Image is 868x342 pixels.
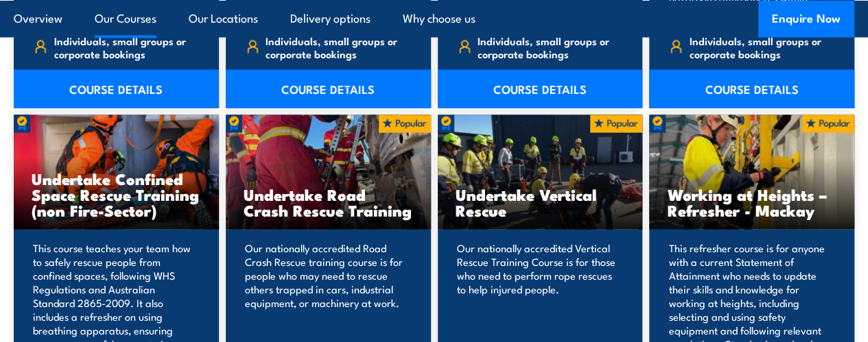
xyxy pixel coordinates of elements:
a: COURSE DETAILS [14,70,219,108]
span: Individuals, small groups or corporate bookings [690,34,831,60]
a: COURSE DETAILS [438,70,643,108]
span: Individuals, small groups or corporate bookings [54,34,196,60]
h3: Undertake Vertical Rescue [456,186,625,218]
a: COURSE DETAILS [226,70,431,108]
span: Individuals, small groups or corporate bookings [266,34,407,60]
span: Individuals, small groups or corporate bookings [478,34,619,60]
h3: Working at Heights – Refresher - Mackay [667,186,836,218]
h3: Undertake Confined Space Rescue Training (non Fire-Sector) [32,171,201,218]
h3: Undertake Road Crash Rescue Training [244,186,413,218]
a: COURSE DETAILS [649,70,854,108]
